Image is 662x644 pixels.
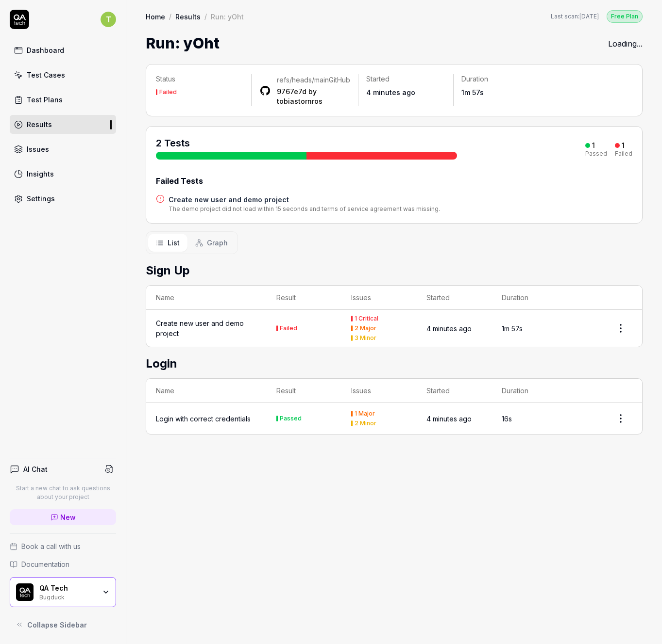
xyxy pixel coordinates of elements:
[27,95,63,105] div: Test Plans
[146,262,643,279] h2: Sign Up
[169,194,440,205] a: Create new user and demo project
[146,12,165,21] a: Home
[461,74,541,84] p: Duration
[156,175,632,187] div: Failed Tests
[159,89,177,95] div: Failed
[10,189,116,208] a: Settings
[187,234,236,252] button: Graph
[21,559,69,569] span: Documentation
[276,323,297,334] button: Failed
[101,10,116,29] button: T
[551,12,599,21] span: Last scan:
[366,74,445,84] p: Started
[27,119,52,129] div: Results
[16,583,34,601] img: QA Tech Logo
[426,415,472,423] time: 4 minutes ago
[23,464,48,474] h4: AI Chat
[207,238,228,248] span: Graph
[156,414,251,424] a: Login with correct credentials
[10,509,116,525] a: New
[417,379,492,403] th: Started
[156,137,190,149] span: 2 Tests
[10,140,116,159] a: Issues
[148,234,187,252] button: List
[277,76,329,84] a: refs/heads/main
[204,12,207,21] div: /
[146,355,643,372] h2: Login
[10,484,116,501] p: Start a new chat to ask questions about your project
[267,379,342,403] th: Result
[27,169,54,179] div: Insights
[211,12,244,21] div: Run: yOht
[502,415,512,423] time: 16s
[366,88,415,97] time: 4 minutes ago
[146,379,267,403] th: Name
[502,324,523,333] time: 1m 57s
[585,151,607,157] div: Passed
[168,238,180,248] span: List
[607,10,643,23] button: Free Plan
[492,286,567,310] th: Duration
[492,379,567,403] th: Duration
[341,379,417,403] th: Issues
[10,65,116,84] a: Test Cases
[10,115,116,134] a: Results
[175,12,201,21] a: Results
[39,593,96,600] div: Bugduck
[10,164,116,183] a: Insights
[156,318,257,338] a: Create new user and demo project
[27,144,49,154] div: Issues
[608,38,643,49] div: Loading...
[10,90,116,109] a: Test Plans
[355,420,376,426] div: 2 Minor
[27,70,65,80] div: Test Cases
[146,32,220,54] h1: Run: yOht
[27,193,55,204] div: Settings
[615,151,632,157] div: Failed
[10,541,116,551] a: Book a call with us
[341,286,417,310] th: Issues
[169,12,171,21] div: /
[622,141,625,150] div: 1
[277,97,323,105] a: tobiastornros
[60,512,76,522] span: New
[355,335,376,341] div: 3 Minor
[280,416,302,421] div: Passed
[156,74,243,84] p: Status
[277,75,350,85] div: GitHub
[277,87,350,106] div: by
[10,559,116,569] a: Documentation
[10,577,116,607] button: QA Tech LogoQA TechBugduck
[579,13,599,20] time: [DATE]
[21,541,81,551] span: Book a call with us
[277,87,306,96] a: 9767e7d
[10,41,116,60] a: Dashboard
[280,325,297,331] div: Failed
[39,584,96,593] div: QA Tech
[551,12,599,21] button: Last scan:[DATE]
[417,286,492,310] th: Started
[27,620,87,630] span: Collapse Sidebar
[146,286,267,310] th: Name
[27,45,64,55] div: Dashboard
[10,615,116,634] button: Collapse Sidebar
[101,12,116,27] span: T
[461,88,484,97] time: 1m 57s
[355,316,378,322] div: 1 Critical
[267,286,342,310] th: Result
[169,205,440,213] div: The demo project did not load within 15 seconds and terms of service agreement was missing.
[426,324,472,333] time: 4 minutes ago
[592,141,595,150] div: 1
[355,411,375,417] div: 1 Major
[355,325,376,331] div: 2 Major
